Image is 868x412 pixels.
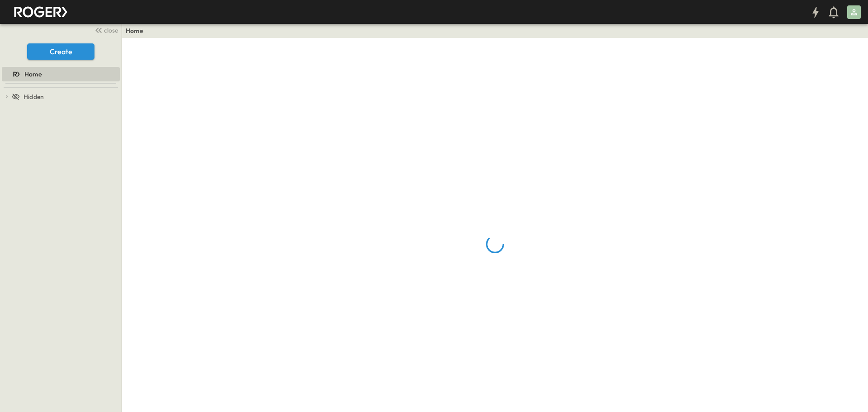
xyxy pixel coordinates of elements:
[126,26,143,35] a: Home
[27,43,94,60] button: Create
[24,92,44,101] span: Hidden
[91,24,120,36] button: close
[126,26,149,35] nav: breadcrumbs
[104,26,118,35] span: close
[24,70,42,79] span: Home
[2,68,118,81] a: Home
